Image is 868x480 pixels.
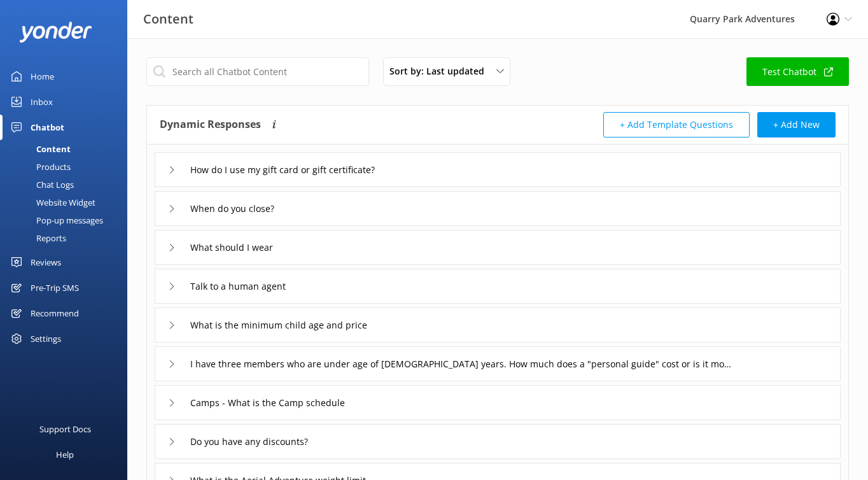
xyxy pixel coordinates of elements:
[8,176,74,194] div: Chat Logs
[31,64,54,89] div: Home
[757,112,836,138] button: + Add New
[8,140,71,158] div: Content
[31,326,61,351] div: Settings
[31,250,61,275] div: Reviews
[19,22,92,43] img: yonder-white-logo.png
[56,442,74,467] div: Help
[8,229,127,247] a: Reports
[8,158,71,176] div: Products
[31,115,64,140] div: Chatbot
[8,176,127,194] a: Chat Logs
[31,275,79,300] div: Pre-Trip SMS
[389,64,492,78] span: Sort by: Last updated
[8,211,103,229] div: Pop-up messages
[160,112,261,138] h4: Dynamic Responses
[8,158,127,176] a: Products
[603,112,750,138] button: + Add Template Questions
[8,229,66,247] div: Reports
[143,9,193,29] h3: Content
[8,211,127,229] a: Pop-up messages
[8,194,127,211] a: Website Widget
[31,300,79,326] div: Recommend
[146,57,369,86] input: Search all Chatbot Content
[8,194,95,211] div: Website Widget
[8,140,127,158] a: Content
[39,416,91,442] div: Support Docs
[31,89,53,115] div: Inbox
[746,57,849,86] a: Test Chatbot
